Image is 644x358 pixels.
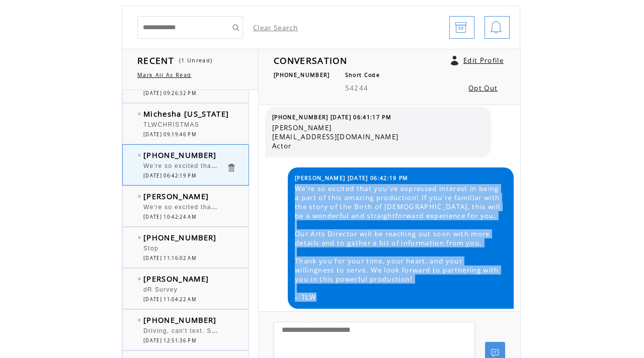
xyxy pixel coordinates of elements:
span: [DATE] 12:51:36 PM [143,337,196,344]
span: [DATE] 11:16:02 AM [143,255,196,261]
a: Click to edit user profile [451,56,458,65]
span: [PHONE_NUMBER] [143,232,217,242]
img: bulletEmpty.png [138,278,141,280]
span: Short Code [345,71,380,78]
span: [PERSON_NAME] [143,274,209,284]
span: [PHONE_NUMBER] [DATE] 06:41:17 PM [272,114,391,121]
span: We're so excited that you've expressed interest in being a part of this amazing production! If yo... [295,184,506,302]
span: [DATE] 09:19:46 PM [143,131,196,138]
span: [DATE] 11:04:22 AM [143,296,196,303]
span: [PHONE_NUMBER] [143,315,217,325]
span: CONVERSATION [274,54,347,66]
span: [DATE] 10:42:24 AM [143,214,196,220]
a: Mark All As Read [137,71,191,78]
a: Click to delete these messgaes [226,163,236,172]
img: bell.png [490,17,502,39]
img: bulletEmpty.png [138,113,141,115]
img: bulletEmpty.png [138,236,141,239]
span: Michesha [US_STATE] [143,109,229,119]
span: [PHONE_NUMBER] [274,71,330,78]
img: bulletEmpty.png [138,195,141,198]
span: [PERSON_NAME] [143,191,209,201]
a: Opt Out [468,83,498,93]
span: [PHONE_NUMBER] [143,150,217,160]
input: Submit [228,16,243,39]
span: Driving, can't text. Sent from MY ROGUE [143,325,280,335]
span: 54244 [345,83,369,93]
img: bulletEmpty.png [138,319,141,321]
a: Clear Search [253,23,298,32]
img: archive.png [455,17,467,39]
img: bulletEmpty.png [138,154,141,156]
span: [PERSON_NAME] [EMAIL_ADDRESS][DOMAIN_NAME] Actor [272,123,484,150]
span: Stop [143,245,158,252]
span: TLWCHRISTMAS [143,121,199,128]
a: Edit Profile [463,56,504,65]
span: [PERSON_NAME] [DATE] 06:42:19 PM [295,174,409,182]
span: [DATE] 09:26:32 PM [143,90,196,97]
span: RECENT [137,54,174,66]
span: (1 Unread) [179,57,212,64]
span: dR Survey [143,286,178,293]
span: [DATE] 06:42:19 PM [143,172,196,179]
